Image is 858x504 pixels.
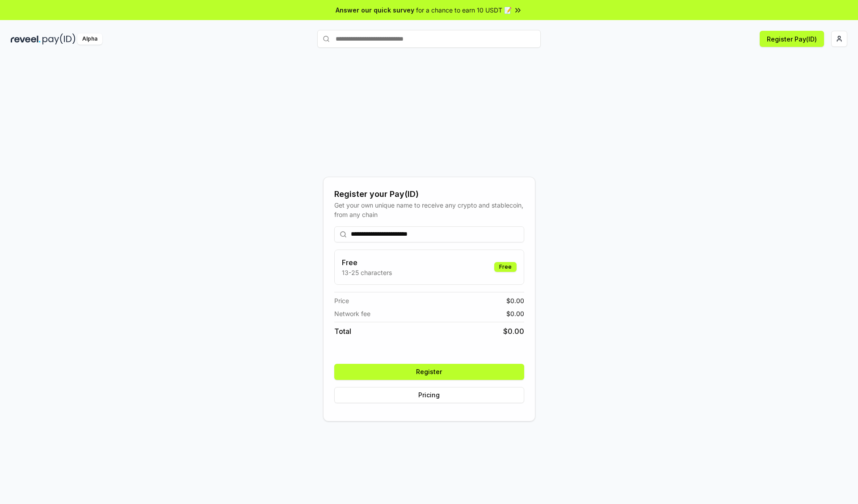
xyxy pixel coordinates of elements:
[494,262,517,272] div: Free
[342,268,392,277] p: 13-25 characters
[416,5,512,15] span: for a chance to earn 10 USDT 📝
[77,33,102,45] div: Alpha
[334,309,370,318] span: Network fee
[42,33,76,45] img: pay_id
[506,309,524,318] span: $ 0.00
[503,326,524,337] span: $ 0.00
[334,387,524,403] button: Pricing
[506,296,524,305] span: $ 0.00
[336,5,414,15] span: Answer our quick survey
[334,188,524,200] div: Register your Pay(ID)
[334,296,349,305] span: Price
[334,326,351,337] span: Total
[11,33,41,45] img: reveel_dark
[334,200,524,219] div: Get your own unique name to receive any crypto and stablecoin, from any chain
[334,364,524,380] button: Register
[760,31,824,47] button: Register Pay(ID)
[342,257,392,268] h3: Free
